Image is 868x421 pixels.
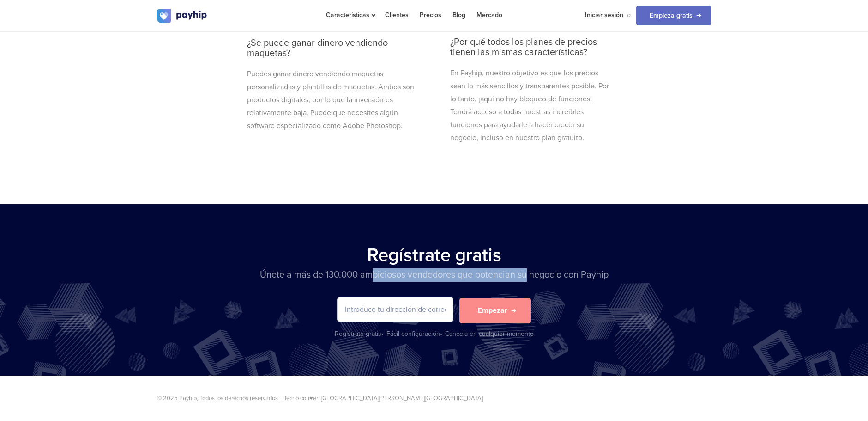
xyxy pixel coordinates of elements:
span: Características [326,11,374,19]
span: • [440,330,442,338]
p: En Payhip, nuestro objetivo es que los precios sean lo más sencillos y transparentes posible. Por... [450,67,613,144]
div: Cancela en cualquier momento [445,329,534,339]
button: Empezar [459,298,531,323]
a: Empieza gratis [636,6,711,25]
div: Regístrate gratis [335,329,385,339]
div: Fácil configuración [386,329,443,339]
h3: ¿Se puede ganar dinero vendiendo maquetas? [247,38,418,58]
input: Introduce tu dirección de correo electrónico [338,297,453,322]
p: Puedes ganar dinero vendiendo maquetas personalizadas y plantillas de maquetas. Ambos son product... [247,68,418,132]
p: © 2025 Payhip, Todos los derechos reservados | Hecho con en [GEOGRAPHIC_DATA][PERSON_NAME][GEOGRA... [157,394,711,403]
span: ♥ [309,395,313,402]
p: Únete a más de 130.000 ambiciosos vendedores que potencian su negocio con Payhip [157,268,711,282]
span: • [381,330,384,338]
img: logo.svg [157,9,208,23]
h2: Regístrate gratis [157,241,711,268]
h3: ¿Por qué todos los planes de precios tienen las mismas características? [450,37,613,57]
